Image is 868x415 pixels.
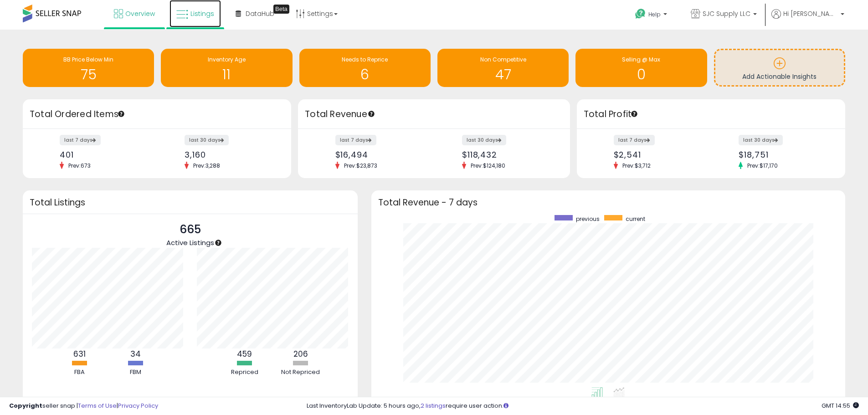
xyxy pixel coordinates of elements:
a: Needs to Reprice 6 [299,49,431,87]
b: 34 [130,348,141,359]
span: Active Listings [166,238,214,247]
a: Hi [PERSON_NAME] [771,9,844,30]
h3: Total Profit [584,108,838,121]
a: 2 listings [421,401,446,410]
a: Help [628,1,676,30]
a: Privacy Policy [118,401,158,410]
div: Repriced [217,368,272,377]
h1: 6 [304,67,426,82]
div: 401 [60,150,150,159]
h1: 0 [580,67,702,82]
span: Prev: $124,180 [466,162,510,169]
span: DataHub [246,9,274,18]
a: Inventory Age 11 [161,49,292,87]
h3: Total Revenue [305,108,563,121]
a: Selling @ Max 0 [575,49,707,87]
label: last 30 days [739,135,783,145]
b: 631 [73,348,86,359]
div: FBM [108,368,163,377]
div: FBA [52,368,107,377]
h1: 47 [442,67,564,82]
span: BB Price Below Min [63,56,113,63]
h3: Total Ordered Items [30,108,284,121]
div: $2,541 [614,150,704,159]
h3: Total Listings [30,199,351,206]
span: Inventory Age [208,56,246,63]
span: Selling @ Max [622,56,660,63]
span: Non Competitive [480,56,526,63]
span: Hi [PERSON_NAME] [783,9,838,18]
a: BB Price Below Min 75 [23,49,154,87]
a: Terms of Use [78,401,117,410]
p: 665 [166,221,214,238]
span: Needs to Reprice [342,56,388,63]
div: 3,160 [185,150,275,159]
div: Last InventoryLab Update: 5 hours ago, require user action. [307,402,859,410]
span: current [626,215,645,223]
label: last 30 days [462,135,506,145]
div: $18,751 [739,150,829,159]
label: last 7 days [335,135,376,145]
div: Tooltip anchor [630,110,638,118]
span: Listings [190,9,214,18]
span: Prev: 673 [64,162,95,169]
span: Add Actionable Insights [742,72,817,81]
i: Click here to read more about un-synced listings. [503,403,508,409]
div: Not Repriced [273,368,328,377]
b: 206 [293,348,308,359]
div: $118,432 [462,150,554,159]
span: Overview [125,9,155,18]
span: Prev: $3,712 [618,162,655,169]
h1: 75 [27,67,149,82]
label: last 30 days [185,135,229,145]
span: 2025-09-8 14:55 GMT [822,401,859,410]
div: Tooltip anchor [367,110,375,118]
div: Tooltip anchor [273,5,289,14]
strong: Copyright [9,401,42,410]
a: Add Actionable Insights [715,50,844,85]
span: Help [648,10,661,18]
div: $16,494 [335,150,427,159]
span: previous [576,215,600,223]
div: Tooltip anchor [214,239,222,247]
i: Get Help [635,8,646,20]
span: Prev: $23,873 [339,162,382,169]
span: Prev: $17,170 [743,162,782,169]
span: Prev: 3,288 [189,162,225,169]
div: Tooltip anchor [117,110,125,118]
span: SJC Supply LLC [703,9,750,18]
label: last 7 days [614,135,655,145]
a: Non Competitive 47 [437,49,569,87]
label: last 7 days [60,135,101,145]
h3: Total Revenue - 7 days [378,199,838,206]
div: seller snap | | [9,402,158,410]
b: 459 [237,348,252,359]
h1: 11 [165,67,288,82]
